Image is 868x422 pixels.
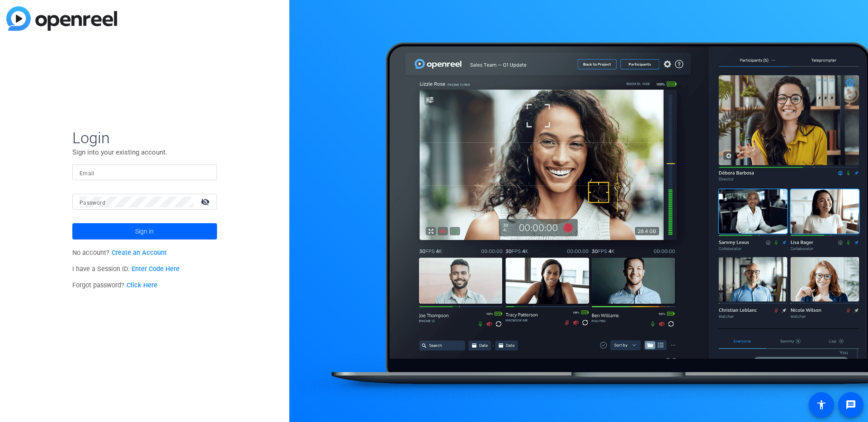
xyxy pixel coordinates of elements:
[195,195,217,208] mat-icon: visibility_off
[135,220,154,243] span: Sign in
[112,249,167,257] a: Create an Account
[132,265,179,273] a: Enter Code Here
[80,200,105,206] mat-label: Password
[72,223,217,239] button: Sign in
[72,147,217,157] p: Sign into your existing account.
[72,128,217,147] span: Login
[6,6,117,31] img: blue-gradient.svg
[72,265,179,273] span: I have a Session ID.
[72,249,167,257] span: No account?
[845,399,856,410] mat-icon: message
[72,281,157,289] span: Forgot password?
[816,399,827,410] mat-icon: accessibility
[80,167,210,178] input: Enter Email Address
[127,281,157,289] a: Click Here
[80,170,94,177] mat-label: Email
